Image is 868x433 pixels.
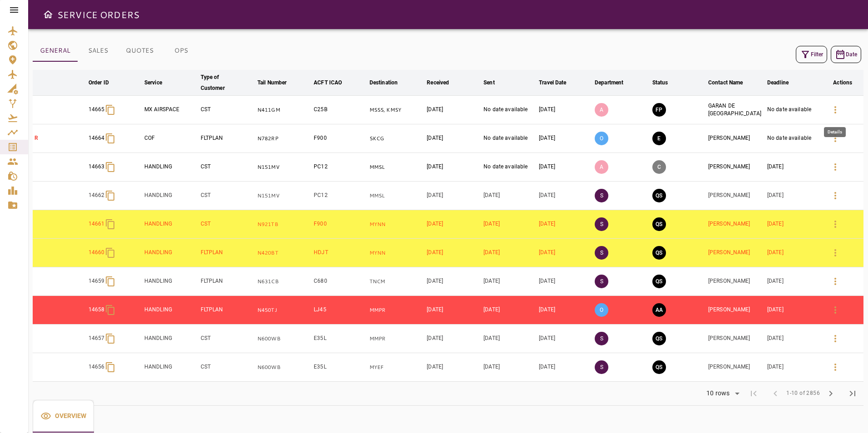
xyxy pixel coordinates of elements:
[824,128,846,149] button: Details
[257,278,310,285] p: N631CB
[199,267,256,296] td: FLTPLAN
[652,160,666,174] button: CANCELED
[257,192,310,200] p: N151MV
[89,277,105,285] p: 14659
[78,40,118,62] button: SALES
[824,356,846,378] button: Details
[482,239,537,267] td: [DATE]
[425,296,482,325] td: [DATE]
[767,77,789,88] div: Deadline
[537,325,593,353] td: [DATE]
[199,353,256,382] td: CST
[370,135,424,143] p: SKCG
[425,353,482,382] td: [DATE]
[595,217,608,231] p: S
[199,325,256,353] td: CST
[143,124,199,153] td: COF
[199,153,256,182] td: CST
[765,353,822,382] td: [DATE]
[118,40,161,62] button: QUOTES
[199,182,256,210] td: CST
[652,332,666,345] button: QUOTE SENT
[370,77,409,88] span: Destination
[89,335,105,342] p: 14657
[708,77,743,88] div: Contact Name
[89,106,105,113] p: 14665
[831,46,861,63] button: Date
[370,306,424,314] p: MMPR
[704,389,732,397] div: 10 rows
[595,160,608,174] p: A
[370,192,424,200] p: MMSL
[482,182,537,210] td: [DATE]
[143,239,199,267] td: HANDLING
[595,132,608,145] p: O
[765,325,822,353] td: [DATE]
[824,242,846,264] button: Details
[144,77,174,88] span: Service
[595,189,608,202] p: S
[39,5,57,24] button: Open drawer
[652,103,666,117] button: FINAL PREPARATION
[57,7,139,22] h6: SERVICE ORDERS
[595,275,608,288] p: S
[427,77,461,88] span: Received
[595,103,608,117] p: A
[257,364,310,371] p: N600WB
[370,278,424,285] p: TNCM
[595,77,623,88] div: Department
[537,239,593,267] td: [DATE]
[706,124,765,153] td: [PERSON_NAME]
[765,296,822,325] td: [DATE]
[765,124,822,153] td: No date available
[33,400,94,433] div: basic tabs example
[89,220,105,228] p: 14661
[370,364,424,371] p: MYEF
[482,325,537,353] td: [DATE]
[33,400,94,433] button: Overview
[201,72,242,93] div: Type of Customer
[537,96,593,124] td: [DATE]
[708,77,755,88] span: Contact Name
[312,296,368,325] td: LJ45
[257,335,310,343] p: N600WB
[370,106,424,114] p: MSSS, KMSY
[824,156,846,178] button: Details
[427,77,449,88] div: Received
[652,77,680,88] span: Status
[199,96,256,124] td: CST
[144,77,162,88] div: Service
[312,267,368,296] td: C680
[425,210,482,239] td: [DATE]
[706,153,765,182] td: [PERSON_NAME]
[370,163,424,171] p: MMSL
[257,306,310,314] p: N450TJ
[312,239,368,267] td: HDJT
[143,353,199,382] td: HANDLING
[537,124,593,153] td: [DATE]
[257,221,310,228] p: N921TB
[482,210,537,239] td: [DATE]
[706,353,765,382] td: [PERSON_NAME]
[537,296,593,325] td: [DATE]
[482,96,537,124] td: No date available
[765,96,822,124] td: No date available
[89,77,109,88] div: Order ID
[199,296,256,325] td: FLTPLAN
[824,213,846,235] button: Details
[312,153,368,182] td: PC12
[199,210,256,239] td: CST
[89,306,105,314] p: 14658
[767,77,800,88] span: Deadline
[89,192,105,199] p: 14662
[370,335,424,343] p: MMPR
[824,271,846,292] button: Details
[537,353,593,382] td: [DATE]
[314,77,342,88] div: ACFT ICAO
[706,96,765,124] td: GARAN DE [GEOGRAPHIC_DATA]
[33,40,78,62] button: GENERAL
[652,275,666,288] button: QUOTE SENT
[824,299,846,321] button: Details
[539,77,578,88] span: Travel Date
[796,46,827,63] button: Filter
